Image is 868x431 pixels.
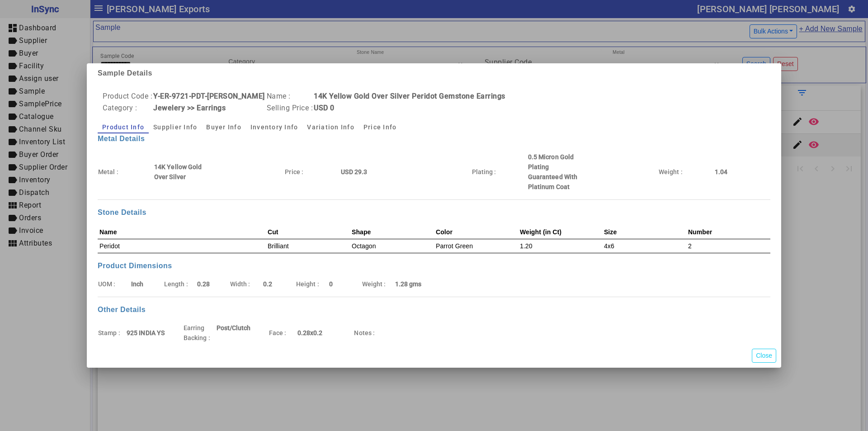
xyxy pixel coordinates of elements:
[284,152,340,192] td: Price :
[472,152,528,192] td: Plating :
[154,163,202,180] b: 14K Yellow Gold Over Silver
[98,306,146,313] b: Other Details
[102,102,153,114] td: Category :
[297,329,323,336] b: 0.28x0.2
[98,279,131,289] td: UOM :
[329,280,333,288] b: 0
[350,225,434,239] th: Shape
[230,279,263,289] td: Width :
[250,124,298,130] span: Inventory Info
[183,322,216,343] td: Earring Backing :
[98,239,266,253] td: Peridot
[98,152,154,192] td: Metal :
[528,153,578,190] b: 0.5 Micron Gold Plating Guaranteed With Platinum Coat
[715,168,727,175] b: 1.04
[434,239,518,253] td: Parrot Green
[102,124,144,130] span: Product Info
[266,102,314,114] td: Selling Price :
[518,225,602,239] th: Weight (in Ct)
[98,135,145,142] b: Metal Details
[686,225,770,239] th: Number
[98,322,126,343] td: Stamp :
[153,124,197,130] span: Supplier Info
[266,225,350,239] th: Cut
[602,225,686,239] th: Size
[602,239,686,253] td: 4x6
[314,104,335,112] b: USD 0
[363,124,397,130] span: Price Info
[354,322,382,343] td: Notes :
[395,280,422,288] b: 1.28 gms
[752,349,776,363] button: Close
[269,322,297,343] td: Face :
[307,124,354,130] span: Variation Info
[686,239,770,253] td: 2
[98,262,172,270] b: Product Dimensions
[153,104,226,112] b: Jewelery >> Earrings
[266,239,350,253] td: Brilliant
[362,279,395,289] td: Weight :
[350,239,434,253] td: Octagon
[434,225,518,239] th: Color
[263,280,272,288] b: 0.2
[518,239,602,253] td: 1.20
[98,208,146,216] b: Stone Details
[102,90,153,102] td: Product Code :
[98,225,266,239] th: Name
[153,92,265,100] b: Y-ER-9721-PDT-[PERSON_NAME]
[131,280,143,288] b: Inch
[314,92,505,100] b: 14K Yellow Gold Over Silver Peridot Gemstone Earrings
[658,152,714,192] td: Weight :
[341,168,367,175] b: USD 29.3
[266,90,314,102] td: Name :
[217,324,251,332] b: Post/Clutch
[98,69,152,77] b: Sample Details
[127,329,165,336] b: 925 INDIA YS
[197,280,210,288] b: 0.28
[164,279,197,289] td: Length :
[296,279,329,289] td: Height :
[206,124,241,130] span: Buyer Info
